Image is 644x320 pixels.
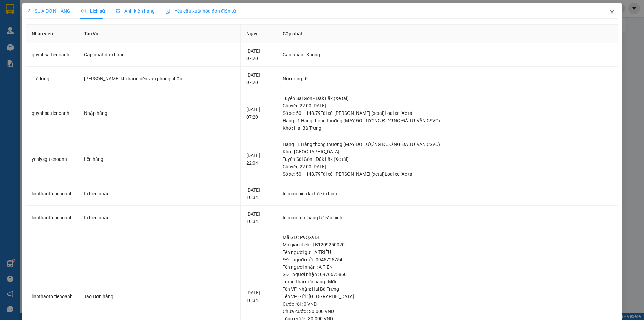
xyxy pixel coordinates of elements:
div: Cước rồi : 0 VND [283,300,612,308]
th: Cập nhật [277,25,618,43]
div: Nội dung : 0 [283,75,612,82]
div: SĐT người gửi : 0945725754 [283,256,612,263]
div: Mã GD : P9QX9DLE [283,234,612,241]
div: In mẫu tem hàng tự cấu hình [283,214,612,221]
td: quynhsa.tienoanh [26,90,78,136]
div: Trạng thái đơn hàng : Mới [283,278,612,285]
div: [PERSON_NAME] khi hàng đến văn phòng nhận [84,75,235,82]
div: Lên hàng [84,155,235,163]
span: close [609,10,615,15]
div: Nhập hàng [84,109,235,117]
td: linhthaotb.tienoanh [26,206,78,230]
th: Nhân viên [26,25,78,43]
div: Gán nhãn : Không [283,51,612,58]
div: [DATE] 10:34 [246,210,272,225]
button: Close [603,3,622,22]
img: icon [165,9,171,14]
div: Chưa cước : 30.000 VND [283,308,612,315]
div: Tuyến : Sài Gòn - Đăk Lăk (Xe tải) Chuyến: 22:00 [DATE] Số xe: 50H-148.79 Tài xế: [PERSON_NAME] (... [283,155,612,178]
div: [DATE] 10:34 [246,186,272,201]
div: Tên người nhận : A TIẾN [283,263,612,271]
span: SỬA ĐƠN HÀNG [26,8,70,14]
div: In biên nhận [84,190,235,197]
td: Tự động [26,67,78,91]
td: yenlysg.tienoanh [26,136,78,182]
div: SĐT người nhận : 0976675860 [283,271,612,278]
div: In biên nhận [84,214,235,221]
div: Tên VP Gửi : [GEOGRAPHIC_DATA] [283,293,612,300]
div: Hàng : 1 Hàng thông thường (MAY ĐO LƯỢNG ĐƯỜNG ĐÃ TƯ VẤN CSVC) [283,117,612,124]
div: Mã giao dịch : TB1209250020 [283,241,612,248]
div: [DATE] 10:34 [246,289,272,304]
span: picture [116,9,120,13]
div: Tuyến : Sài Gòn - Đăk Lăk (Xe tải) Chuyến: 22:00 [DATE] Số xe: 50H-148.79 Tài xế: [PERSON_NAME] (... [283,95,612,117]
div: Kho : [GEOGRAPHIC_DATA] [283,148,612,155]
div: [DATE] 07:20 [246,106,272,121]
div: [DATE] 07:20 [246,47,272,62]
th: Ngày [241,25,278,43]
div: Tên người gửi : A TRIỀU [283,248,612,256]
span: Lịch sử [81,8,105,14]
span: Yêu cầu xuất hóa đơn điện tử [165,8,236,14]
span: Ảnh kiện hàng [116,8,155,14]
div: [DATE] 22:04 [246,152,272,167]
div: Kho : Hai Bà Trưng [283,124,612,132]
div: In mẫu biên lai tự cấu hình [283,190,612,197]
span: edit [26,9,31,13]
th: Tác Vụ [78,25,240,43]
span: clock-circle [81,9,86,13]
td: quynhsa.tienoanh [26,43,78,67]
div: Hàng : 1 Hàng thông thường (MAY ĐO LƯỢNG ĐƯỜNG ĐÃ TƯ VẤN CSVC) [283,141,612,148]
div: Tên VP Nhận: Hai Bà Trưng [283,285,612,293]
td: linhthaotb.tienoanh [26,182,78,206]
div: Cập nhật đơn hàng [84,51,235,58]
div: Tạo Đơn hàng [84,293,235,300]
div: [DATE] 07:20 [246,71,272,86]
